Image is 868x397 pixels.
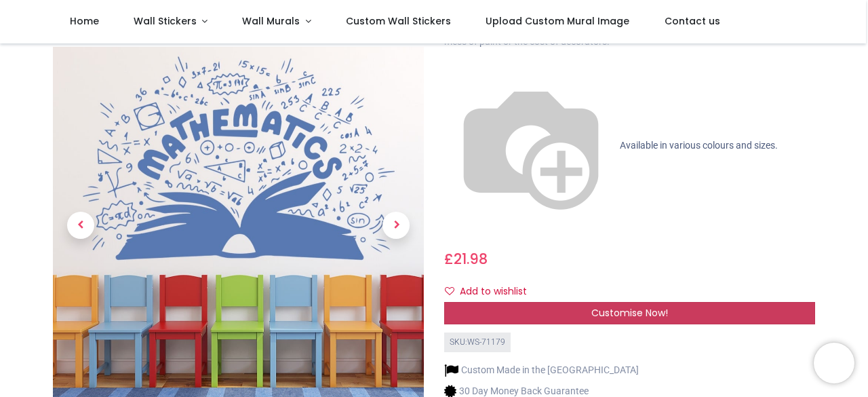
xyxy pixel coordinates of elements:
i: Add to wishlist [445,286,454,296]
span: Customise Now! [591,306,668,320]
iframe: Brevo live chat [814,343,854,383]
button: Add to wishlistAdd to wishlist [444,280,538,303]
span: Contact us [665,14,720,28]
span: Wall Murals [242,14,300,28]
li: Custom Made in the [GEOGRAPHIC_DATA] [444,363,639,377]
span: Available in various colours and sizes. [620,140,778,151]
a: Previous [53,100,108,351]
img: color-wheel.png [444,59,618,233]
span: Upload Custom Mural Image [486,14,629,28]
span: Next [382,212,410,240]
a: Next [368,100,424,351]
span: Home [70,14,99,28]
span: Custom Wall Stickers [346,14,451,28]
span: Wall Stickers [134,14,197,28]
div: SKU: WS-71179 [444,333,511,352]
span: 21.98 [454,249,488,269]
span: £ [444,249,488,269]
span: Previous [67,212,94,240]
